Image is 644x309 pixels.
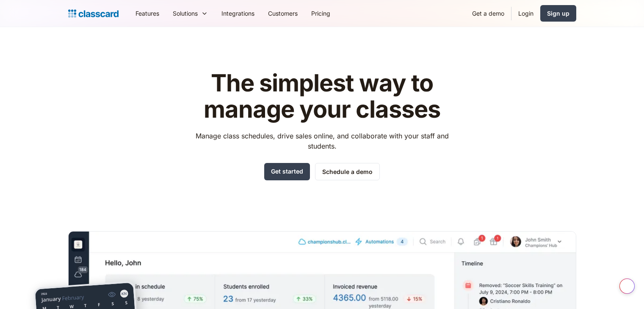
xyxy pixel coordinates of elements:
[166,4,215,23] div: Solutions
[315,163,380,180] a: Schedule a demo
[511,4,540,23] a: Login
[540,5,576,22] a: Sign up
[261,4,304,23] a: Customers
[264,163,310,180] a: Get started
[173,9,198,18] div: Solutions
[304,4,337,23] a: Pricing
[68,8,119,19] a: home
[188,70,456,122] h1: The simplest way to manage your classes
[188,131,456,151] p: Manage class schedules, drive sales online, and collaborate with your staff and students.
[129,4,166,23] a: Features
[465,4,511,23] a: Get a demo
[547,9,569,18] div: Sign up
[215,4,261,23] a: Integrations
